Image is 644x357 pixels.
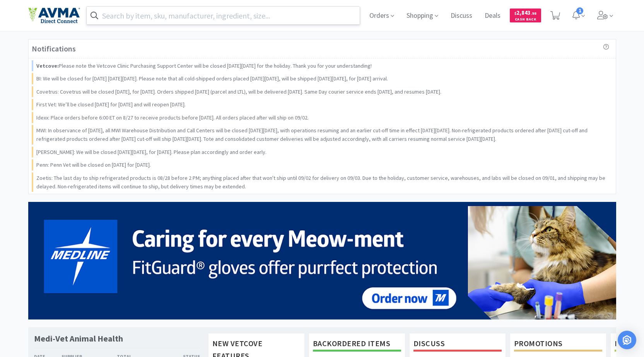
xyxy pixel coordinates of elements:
p: BI: We will be closed for [DATE] [DATE][DATE]. Please note that all cold-shipped orders placed [D... [36,74,388,83]
span: Cash Back [514,17,536,22]
h1: Backordered Items [313,337,401,352]
span: 1 [576,7,583,14]
p: Idexx: Place orders before 6:00 ET on 8/27 to receive products before [DATE]. All orders placed a... [36,113,309,122]
img: e4e33dab9f054f5782a47901c742baa9_102.png [28,7,80,24]
h1: Medi-Vet Animal Health [34,333,123,344]
span: 2,843 [514,9,536,16]
a: Discuss [448,12,475,19]
p: Covetrus: Covetrus will be closed [DATE], for [DATE]. Orders shipped [DATE] (parcel and LTL), wil... [36,87,441,96]
h1: Promotions [514,337,602,352]
p: MWI: In observance of [DATE], all MWI Warehouse Distribution and Call Centers will be closed [DAT... [36,126,610,143]
span: $ [514,11,516,16]
p: Penn: Penn Vet will be closed on [DATE] for [DATE]. [36,161,151,169]
p: [PERSON_NAME]: We will be closed [DATE][DATE], for [DATE]. Please plan accordingly and order early. [36,148,266,156]
h1: Discuss [413,337,502,352]
img: 5b85490d2c9a43ef9873369d65f5cc4c_481.png [28,202,616,319]
a: Deals [482,12,504,19]
a: $2,843.98Cash Back [510,5,541,26]
span: . 98 [531,11,536,16]
input: Search by item, sku, manufacturer, ingredient, size... [87,7,360,24]
h3: Notifications [32,43,76,55]
p: Zoetis: The last day to ship refrigerated products is 08/28 before 2 PM; anything placed after th... [36,174,610,191]
div: Open Intercom Messenger [618,331,636,349]
strong: Vetcove: [36,62,59,69]
p: First Vet: We’ll be closed [DATE] for [DATE] and will reopen [DATE]. [36,100,186,109]
p: Please note the Vetcove Clinic Purchasing Support Center will be closed [DATE][DATE] for the holi... [36,61,372,70]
